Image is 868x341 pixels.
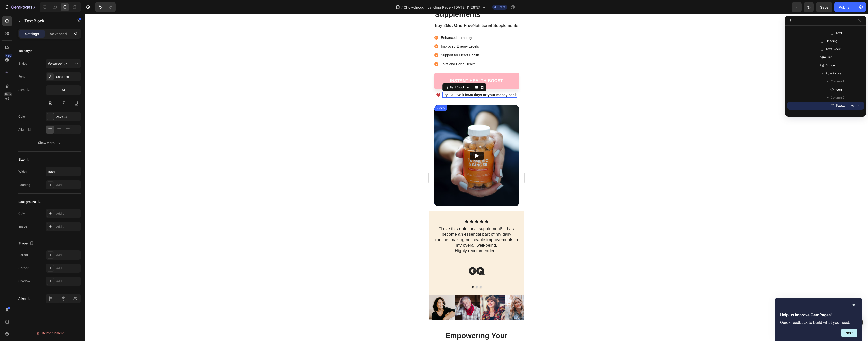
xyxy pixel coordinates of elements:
span: Icon [836,87,842,92]
input: Auto [46,167,81,176]
span: Paragraph 1* [48,61,67,66]
div: Background [18,198,43,205]
p: Text Block [24,18,67,24]
div: Beta [4,92,12,96]
div: Align [18,126,33,133]
div: Add... [56,279,80,284]
div: Width [18,169,27,174]
span: Draft [497,5,505,9]
div: Help us improve GemPages! [780,302,857,337]
div: Shadow [18,279,30,283]
button: Paragraph 1* [46,59,81,68]
div: Color [18,114,26,119]
div: Sans-serif [56,75,80,79]
div: Color [18,211,26,216]
button: Hide survey [851,302,857,308]
span: Column 1 [831,79,844,84]
iframe: Design area [429,14,524,341]
div: Delete element [36,330,64,336]
div: Add... [56,224,80,229]
h2: Help us improve GemPages! [780,312,857,318]
button: Delete element [18,329,81,337]
span: / [401,5,403,10]
button: Publish [834,2,856,12]
p: Advanced [50,31,67,36]
img: gempages_432750572815254551-0ac55498-db33-462f-9332-703deb305a58.png [76,281,102,306]
div: Add... [56,183,80,187]
p: Quick feedback to build what you need. [780,320,857,325]
div: Show more [38,140,62,145]
span: Button [826,63,835,68]
h2: Empowering Your Health, Your Way [5,317,90,336]
span: Save [820,5,828,9]
span: Text Block [826,47,841,52]
p: 7 [33,4,35,10]
button: 7 [2,2,38,12]
div: 450 [5,54,12,58]
button: Next question [841,329,857,337]
span: Text Block [836,103,845,108]
div: Size [18,87,32,93]
div: Undo/Redo [95,2,116,12]
div: Add... [56,253,80,258]
p: Settings [25,31,39,36]
div: Text style [18,49,32,53]
span: Column 2 [831,95,844,100]
div: Shape [18,240,35,247]
div: Publish [839,5,851,10]
div: Image [18,224,27,229]
div: Border [18,253,28,257]
div: Padding [18,183,30,187]
span: Text Block [836,31,845,36]
div: Add... [56,266,80,271]
div: Corner [18,266,29,270]
div: Size [18,156,32,163]
span: Heading [826,39,837,44]
button: Show more [18,138,81,147]
span: Row 2 cols [826,71,841,76]
div: Align [18,295,33,302]
div: Styles [18,61,27,66]
span: Item List [820,55,832,60]
div: 242424 [56,115,80,119]
div: Add... [56,211,80,216]
button: Save [816,2,832,12]
span: Click-through Landing Page - [DATE] 11:26:57 [404,5,480,10]
div: Font [18,74,25,79]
